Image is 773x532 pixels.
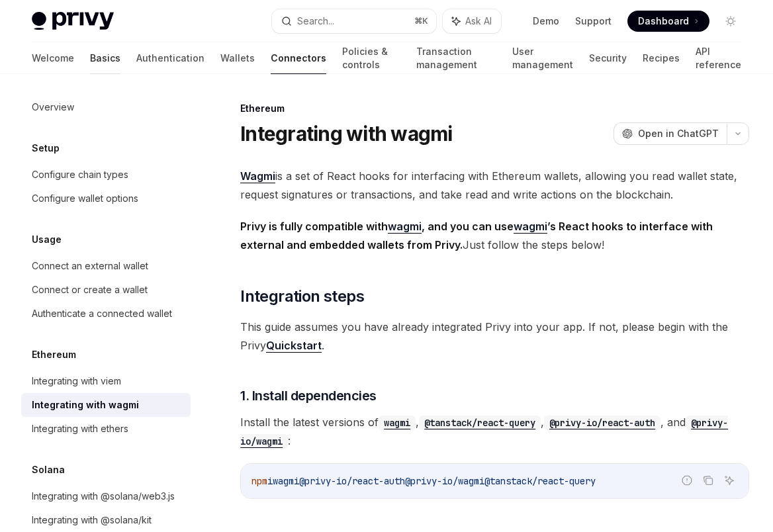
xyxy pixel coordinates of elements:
a: wagmi [379,416,416,429]
span: Ask AI [465,15,492,28]
a: Connect or create a wallet [21,278,191,302]
a: Overview [21,95,191,119]
a: Configure chain types [21,163,191,187]
button: Ask AI [443,9,501,33]
span: 1. Install dependencies [240,386,377,405]
span: i [267,475,273,487]
code: @tanstack/react-query [419,416,541,430]
h5: Usage [32,232,62,247]
h5: Ethereum [32,347,76,363]
strong: Privy is fully compatible with , and you can use ’s React hooks to interface with external and em... [240,220,713,251]
div: Connect or create a wallet [32,282,148,298]
div: Connect an external wallet [32,258,148,274]
a: User management [512,42,573,74]
div: Ethereum [240,102,749,115]
a: Authenticate a connected wallet [21,302,191,326]
a: Dashboard [627,11,709,32]
img: light logo [32,12,114,30]
button: Report incorrect code [678,472,696,489]
a: Basics [90,42,120,74]
a: Integrating with @solana/web3.js [21,484,191,508]
a: wagmi [514,220,547,234]
div: Configure wallet options [32,191,138,206]
a: Integrating with wagmi [21,393,191,417]
span: Integration steps [240,286,364,307]
button: Open in ChatGPT [614,122,727,145]
a: @tanstack/react-query [419,416,541,429]
a: API reference [696,42,741,74]
a: @privy-io/wagmi [240,416,728,447]
button: Search...⌘K [272,9,437,33]
div: Overview [32,99,74,115]
a: Security [589,42,627,74]
span: is a set of React hooks for interfacing with Ethereum wallets, allowing you read wallet state, re... [240,167,749,204]
a: wagmi [388,220,422,234]
a: Policies & controls [342,42,400,74]
div: Integrating with viem [32,373,121,389]
span: @privy-io/wagmi [405,475,484,487]
div: Integrating with wagmi [32,397,139,413]
a: Integrating with @solana/kit [21,508,191,532]
a: Transaction management [416,42,496,74]
a: Welcome [32,42,74,74]
div: Integrating with @solana/kit [32,512,152,528]
div: Authenticate a connected wallet [32,306,172,322]
span: Install the latest versions of , , , and : [240,413,749,450]
button: Copy the contents from the code block [700,472,717,489]
a: Recipes [643,42,680,74]
div: Integrating with @solana/web3.js [32,488,175,504]
div: Integrating with ethers [32,421,128,437]
a: Connect an external wallet [21,254,191,278]
div: Configure chain types [32,167,128,183]
span: npm [251,475,267,487]
span: @privy-io/react-auth [299,475,405,487]
code: wagmi [379,416,416,430]
h5: Setup [32,140,60,156]
span: This guide assumes you have already integrated Privy into your app. If not, please begin with the... [240,318,749,355]
a: Authentication [136,42,205,74]
span: Just follow the steps below! [240,217,749,254]
a: Integrating with ethers [21,417,191,441]
span: Dashboard [638,15,689,28]
a: Configure wallet options [21,187,191,210]
span: wagmi [273,475,299,487]
code: @privy-io/react-auth [544,416,660,430]
span: ⌘ K [414,16,428,26]
a: Connectors [271,42,326,74]
span: @tanstack/react-query [484,475,596,487]
a: Wagmi [240,169,275,183]
h5: Solana [32,462,65,478]
a: Quickstart [266,339,322,353]
a: Integrating with viem [21,369,191,393]
span: Open in ChatGPT [638,127,719,140]
a: Wallets [220,42,255,74]
a: Demo [533,15,559,28]
button: Toggle dark mode [720,11,741,32]
div: Search... [297,13,334,29]
a: Support [575,15,612,28]
a: @privy-io/react-auth [544,416,660,429]
button: Ask AI [721,472,738,489]
h1: Integrating with wagmi [240,122,453,146]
